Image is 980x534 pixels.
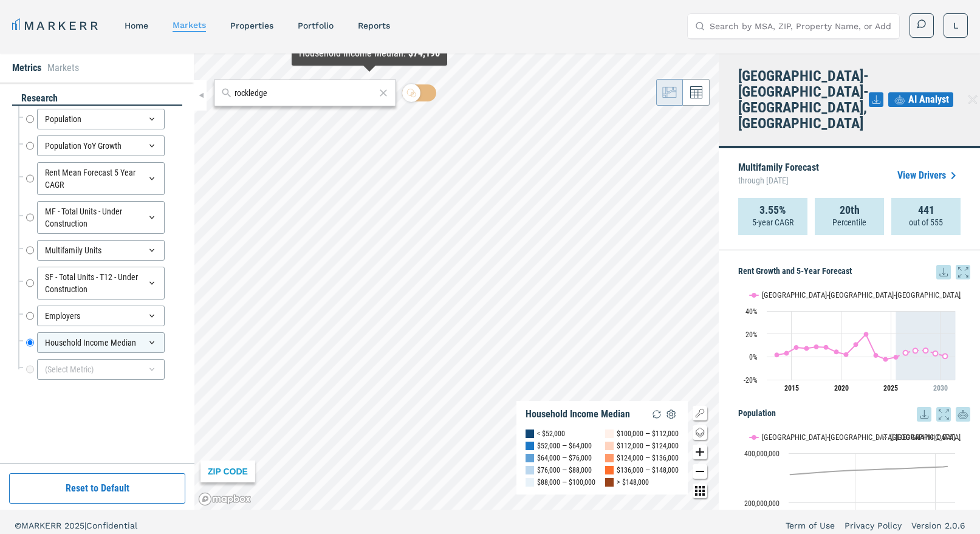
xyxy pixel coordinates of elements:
[173,20,206,30] a: markets
[913,348,918,353] path: Monday, 28 Jun, 20:00, 5.42. Palm Bay-Melbourne-Titusville, FL.
[358,21,390,30] a: reports
[804,346,809,351] path: Tuesday, 28 Jun, 20:00, 7.38. Palm Bay-Melbourne-Titusville, FL.
[911,519,965,532] a: Version 2.0.6
[37,240,165,261] div: Multifamily Units
[617,476,649,488] div: > $148,000
[745,330,758,339] text: 20%
[874,353,879,358] path: Wednesday, 28 Jun, 20:00, 1.27. Palm Bay-Melbourne-Titusville, FL.
[888,92,953,107] button: AI Analyst
[864,332,869,337] path: Tuesday, 28 Jun, 20:00, 19.69. Palm Bay-Melbourne-Titusville, FL.
[744,376,758,385] text: -20%
[37,332,165,353] div: Household Income Median
[744,499,780,508] text: 200,000,000
[710,14,892,38] input: Search by MSA, ZIP, Property Name, or Address
[744,450,780,458] text: 400,000,000
[834,349,839,354] path: Friday, 28 Jun, 20:00, 4.25. Palm Bay-Melbourne-Titusville, FL.
[47,61,79,75] li: Markets
[854,342,858,347] path: Monday, 28 Jun, 20:00, 10.65. Palm Bay-Melbourne-Titusville, FL.
[759,204,786,216] strong: 3.55%
[12,61,41,75] li: Metrics
[9,473,185,504] button: Reset to Default
[918,204,934,216] strong: 441
[194,53,719,510] canvas: Map
[824,345,829,350] path: Thursday, 28 Jun, 20:00, 8.26. Palm Bay-Melbourne-Titusville, FL.
[86,521,137,530] span: Confidential
[749,353,758,361] text: 0%
[738,68,869,131] h4: [GEOGRAPHIC_DATA]-[GEOGRAPHIC_DATA]-[GEOGRAPHIC_DATA], [GEOGRAPHIC_DATA]
[894,355,899,360] path: Saturday, 28 Jun, 20:00, -0.38. Palm Bay-Melbourne-Titusville, FL.
[845,519,902,532] a: Privacy Policy
[526,408,630,420] div: Household Income Median
[814,344,819,349] path: Wednesday, 28 Jun, 20:00, 8.61. Palm Bay-Melbourne-Titusville, FL.
[537,452,592,464] div: $64,000 — $76,000
[844,352,849,357] path: Sunday, 28 Jun, 20:00, 1.92. Palm Bay-Melbourne-Titusville, FL.
[738,163,819,188] p: Multifamily Forecast
[37,306,165,326] div: Employers
[834,384,849,392] tspan: 2020
[878,460,903,470] button: Show USA
[784,384,799,392] tspan: 2015
[784,351,789,355] path: Saturday, 28 Jun, 20:00, 3.13. Palm Bay-Melbourne-Titusville, FL.
[693,445,707,459] button: Zoom in map button
[908,92,949,107] span: AI Analyst
[832,216,866,228] p: Percentile
[775,352,780,357] path: Friday, 28 Jun, 20:00, 1.66. Palm Bay-Melbourne-Titusville, FL.
[738,265,970,279] h5: Rent Growth and 5-Year Forecast
[200,460,255,482] div: ZIP CODE
[537,464,592,476] div: $76,000 — $88,000
[37,162,165,195] div: Rent Mean Forecast 5 Year CAGR
[664,407,679,422] img: Settings
[794,345,799,350] path: Sunday, 28 Jun, 20:00, 8.17. Palm Bay-Melbourne-Titusville, FL.
[738,279,961,401] svg: Interactive chart
[617,428,679,440] div: $100,000 — $112,000
[37,109,165,129] div: Population
[15,521,21,530] span: ©
[943,354,948,358] path: Friday, 28 Jun, 20:00, 0.51. Palm Bay-Melbourne-Titusville, FL.
[37,201,165,234] div: MF - Total Units - Under Construction
[750,290,865,300] button: Show Palm Bay-Melbourne-Titusville, FL
[617,464,679,476] div: $136,000 — $148,000
[537,440,592,452] div: $52,000 — $64,000
[897,168,961,183] a: View Drivers
[883,357,888,361] path: Friday, 28 Jun, 20:00, -2.18. Palm Bay-Melbourne-Titusville, FL.
[649,407,664,422] img: Reload Legend
[537,476,595,488] div: $88,000 — $100,000
[883,384,898,392] tspan: 2025
[903,350,908,355] path: Sunday, 28 Jun, 20:00, 3.53. Palm Bay-Melbourne-Titusville, FL.
[933,351,938,356] path: Thursday, 28 Jun, 20:00, 2.92. Palm Bay-Melbourne-Titusville, FL.
[693,464,707,479] button: Zoom out map button
[786,519,835,532] a: Term of Use
[750,460,865,470] button: Show Palm Bay-Melbourne-Titusville, FL
[537,428,565,440] div: < $52,000
[745,307,758,316] text: 40%
[693,484,707,498] button: Other options map button
[693,406,707,420] button: Show/Hide Legend Map Button
[64,521,86,530] span: 2025 |
[738,407,970,422] h5: Population
[617,440,679,452] div: $112,000 — $124,000
[235,87,375,100] input: Search by MSA or ZIP Code
[12,17,100,34] a: MARKERR
[37,267,165,300] div: SF - Total Units - T12 - Under Construction
[125,21,148,30] a: home
[944,13,968,38] button: L
[617,452,679,464] div: $124,000 — $136,000
[909,216,943,228] p: out of 555
[933,384,948,392] tspan: 2030
[738,173,819,188] span: through [DATE]
[890,433,955,442] text: [GEOGRAPHIC_DATA]
[37,135,165,156] div: Population YoY Growth
[953,19,958,32] span: L
[12,92,182,106] div: research
[693,425,707,440] button: Change style map button
[738,279,970,401] div: Rent Growth and 5-Year Forecast. Highcharts interactive chart.
[298,21,334,30] a: Portfolio
[299,46,440,61] div: Household Income Median :
[230,21,273,30] a: properties
[752,216,793,228] p: 5-year CAGR
[198,492,252,506] a: Mapbox logo
[923,348,928,353] path: Wednesday, 28 Jun, 20:00, 5.47. Palm Bay-Melbourne-Titusville, FL.
[840,204,860,216] strong: 20th
[903,348,948,358] g: Palm Bay-Melbourne-Titusville, FL, line 2 of 2 with 5 data points.
[21,521,64,530] span: MARKERR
